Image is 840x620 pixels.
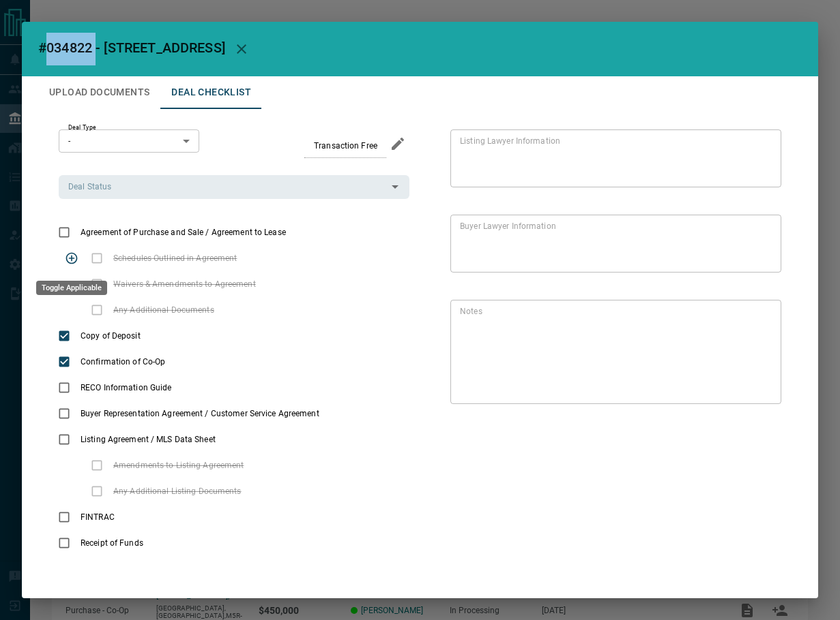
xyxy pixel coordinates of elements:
span: FINTRAC [77,511,118,523]
span: RECO Information Guide [77,382,175,394]
span: Buyer Representation Agreement / Customer Service Agreement [77,407,323,420]
button: Deal Checklist [160,76,262,109]
span: Schedules Outlined in Agreement [110,252,241,264]
span: Copy of Deposit [77,330,144,342]
div: Toggle Applicable [36,281,107,295]
span: Waivers & Amendments to Agreement [110,278,259,290]
span: Any Additional Documents [110,304,218,316]
label: Deal Type [68,123,96,132]
span: Toggle Applicable [59,245,85,271]
button: Open [386,177,405,196]
textarea: text field [460,221,766,267]
span: Receipt of Funds [77,537,147,549]
span: Listing Agreement / MLS Data Sheet [77,433,219,446]
span: Amendments to Listing Agreement [110,459,248,471]
span: Confirmation of Co-Op [77,356,169,368]
textarea: text field [460,306,766,399]
span: Any Additional Listing Documents [110,485,245,497]
span: Agreement of Purchase and Sale / Agreement to Lease [77,226,289,238]
button: edit [386,132,409,155]
span: #034822 - [STREET_ADDRESS] [38,40,225,56]
textarea: text field [460,136,766,182]
div: - [59,129,199,153]
button: Upload Documents [38,76,160,109]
